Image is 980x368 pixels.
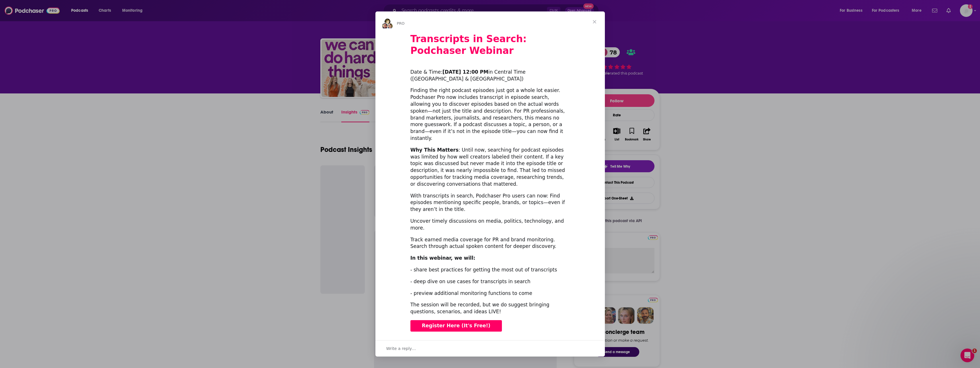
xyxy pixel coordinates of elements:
div: With transcripts in search, Podchaser Pro users can now: Find episodes mentioning specific people... [410,193,570,213]
b: Transcripts in Search: Podchaser Webinar [410,33,527,56]
a: Register Here (It's Free!) [410,320,502,332]
span: Close [584,11,605,32]
b: Why This Matters [410,147,459,153]
div: The session will be recorded, but we do suggest bringing questions, scenarios, and ideas LIVE! [410,302,570,315]
img: Sydney avatar [381,23,388,30]
div: Finding the right podcast episodes just got a whole lot easier. Podchaser Pro now includes transc... [410,87,570,142]
span: PRO [397,21,405,26]
div: Uncover timely discussions on media, politics, technology, and more. [410,218,570,232]
div: Open conversation and reply [375,340,605,357]
img: Barbara avatar [384,18,391,25]
div: - deep dive on use cases for transcripts in search [410,278,570,285]
div: Track earned media coverage for PR and brand monitoring. Search through actual spoken content for... [410,236,570,250]
div: Date & Time: in Central Time ([GEOGRAPHIC_DATA] & [GEOGRAPHIC_DATA]) [410,69,570,83]
b: [DATE] 12:00 PM [443,69,488,75]
div: - share best practices for getting the most out of transcripts [410,267,570,273]
div: : Until now, searching for podcast episodes was limited by how well creators labeled their conten... [410,147,570,188]
span: Register Here (It's Free!) [422,323,490,328]
span: Write a reply… [386,345,416,352]
div: - preview additional monitoring functions to come [410,290,570,297]
img: Dave avatar [386,23,393,30]
b: In this webinar, we will: [410,255,476,261]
